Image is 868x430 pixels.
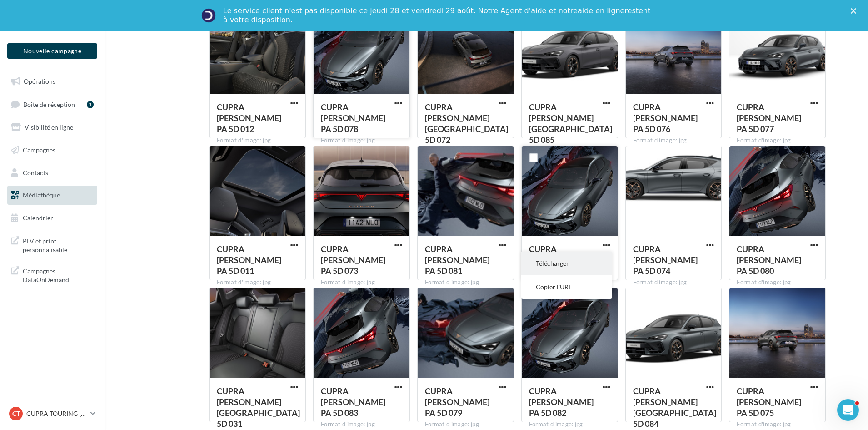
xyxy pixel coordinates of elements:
span: CUPRA LEON PA 5D 083 [321,386,385,418]
a: Visibilité en ligne [5,118,99,137]
div: Format d'image: jpg [425,420,506,429]
span: Contacts [23,168,48,176]
a: Campagnes [5,141,99,160]
a: Calendrier [5,208,99,228]
a: Médiathèque [5,186,99,205]
button: Télécharger [521,252,612,275]
div: Format d'image: jpg [321,137,402,145]
button: Nouvelle campagne [7,43,97,59]
div: Format d'image: jpg [737,420,818,429]
span: CUPRA LEON PA 5D 087 [529,244,594,276]
span: Médiathèque [23,191,60,199]
span: CUPRA LEON PA 5D 074 [633,244,698,276]
div: Format d'image: jpg [529,420,610,429]
p: CUPRA TOURING [GEOGRAPHIC_DATA] [26,409,87,418]
div: Format d'image: jpg [321,278,402,287]
div: Le service client n'est pas disponible ce jeudi 28 et vendredi 29 août. Notre Agent d'aide et not... [223,6,652,25]
span: CUPRA LEON PA 5D 081 [425,244,489,276]
a: Boîte de réception1 [5,95,99,114]
a: PLV et print personnalisable [5,231,99,258]
img: Profile image for Service-Client [201,8,216,23]
span: CUPRA LEON PA 5D 075 [737,386,801,418]
span: CUPRA LEON PA 5D 012 [217,102,281,134]
div: 1 [87,101,94,108]
span: CUPRA LEON PA 5D 077 [737,102,801,134]
span: CUPRA LEON PA 5D 080 [737,244,801,276]
div: Format d'image: jpg [737,278,818,287]
span: CUPRA LEON PA 5D 082 [529,386,594,418]
span: CT [12,409,20,418]
span: Campagnes [23,146,55,154]
span: Calendrier [23,214,53,222]
span: Opérations [24,77,55,85]
span: CUPRA LEON PA 5D 079 [425,386,489,418]
span: CUPRA LEON PA 5D 031 [217,386,300,429]
div: Format d'image: jpg [217,137,298,145]
iframe: Intercom live chat [837,399,859,421]
div: Format d'image: jpg [425,278,506,287]
span: CUPRA LEON PA 5D 084 [633,386,716,429]
span: CUPRA LEON PA 5D 073 [321,244,385,276]
span: CUPRA LEON PA 5D 078 [321,102,385,134]
div: Format d'image: jpg [217,278,298,287]
a: Contacts [5,163,99,182]
div: Format d'image: jpg [321,420,402,429]
span: CUPRA LEON PA 5D 085 [529,102,612,145]
div: Format d'image: jpg [633,137,714,145]
div: Fermer [851,8,860,14]
button: Copier l'URL [521,275,612,299]
span: Campagnes DataOnDemand [23,265,94,284]
span: Visibilité en ligne [25,123,73,131]
a: Campagnes DataOnDemand [5,261,99,288]
div: Format d'image: jpg [633,278,714,287]
span: CUPRA LEON PA 5D 072 [425,102,508,145]
div: Format d'image: jpg [737,137,818,145]
a: Opérations [5,72,99,91]
span: CUPRA LEON PA 5D 011 [217,244,281,276]
span: Boîte de réception [23,100,75,108]
a: aide en ligne [578,6,624,15]
span: PLV et print personnalisable [23,235,94,254]
a: CT CUPRA TOURING [GEOGRAPHIC_DATA] [7,405,97,422]
span: CUPRA LEON PA 5D 076 [633,102,698,134]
